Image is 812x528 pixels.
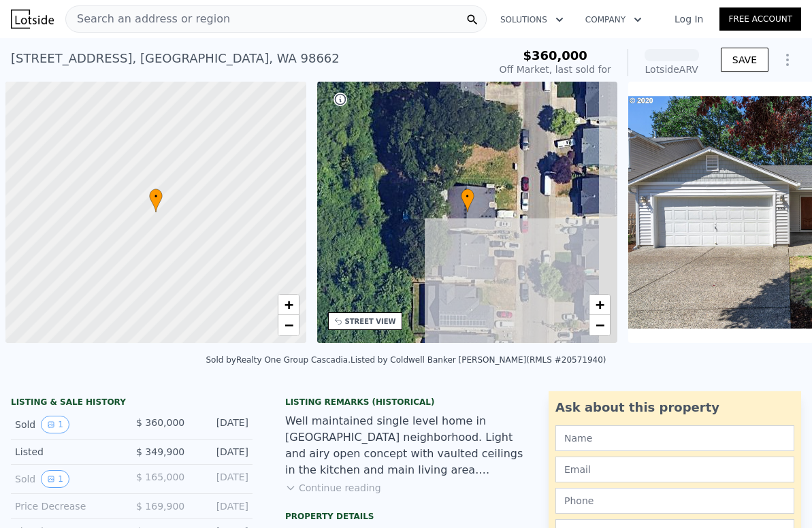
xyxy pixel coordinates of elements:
a: Zoom out [278,315,299,335]
div: Listing Remarks (Historical) [285,397,527,408]
img: Lotside [11,10,54,29]
button: Continue reading [285,481,381,495]
div: Sold [15,416,121,433]
div: Lotside ARV [645,63,699,76]
button: SAVE [721,48,768,72]
a: Zoom in [278,295,299,315]
button: View historical data [41,416,69,433]
div: [DATE] [195,499,248,513]
button: Solutions [489,7,574,32]
div: Off Market, last sold for [500,63,611,76]
span: − [284,316,293,333]
span: + [284,296,293,313]
div: Sold by Realty One Group Cascadia . [206,355,351,365]
a: Log In [658,12,719,26]
span: • [461,191,474,203]
div: • [149,188,163,212]
a: Free Account [719,7,801,31]
span: $360,000 [523,48,587,63]
span: Search an address or region [66,11,230,27]
div: Listed by Coldwell Banker [PERSON_NAME] (RMLS #20571940) [351,355,606,365]
div: LISTING & SALE HISTORY [11,397,253,410]
input: Name [555,425,794,451]
span: − [596,316,604,333]
span: • [149,191,163,203]
input: Email [555,457,794,482]
div: Price Decrease [15,499,121,513]
div: Well maintained single level home in [GEOGRAPHIC_DATA] neighborhood. Light and airy open concept ... [285,413,527,478]
span: $ 169,900 [136,501,184,512]
a: Zoom in [589,295,610,315]
div: • [461,188,474,212]
input: Phone [555,488,794,514]
div: [STREET_ADDRESS] , [GEOGRAPHIC_DATA] , WA 98662 [11,49,340,68]
div: STREET VIEW [345,316,396,327]
div: Sold [15,470,121,488]
button: View historical data [41,470,69,488]
div: Listed [15,445,121,459]
a: Zoom out [589,315,610,335]
div: [DATE] [195,445,248,459]
span: + [596,296,604,313]
div: Ask about this property [555,398,794,417]
div: [DATE] [195,416,248,433]
button: Show Options [774,46,801,73]
span: $ 360,000 [136,417,184,428]
span: $ 349,900 [136,446,184,457]
span: $ 165,000 [136,472,184,482]
div: Property details [285,511,527,522]
button: Company [574,7,653,32]
div: [DATE] [195,470,248,488]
